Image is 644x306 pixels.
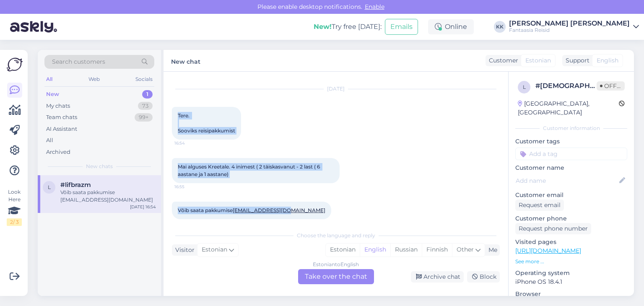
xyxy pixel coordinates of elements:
[515,200,564,211] div: Request email
[298,269,374,284] div: Take over the chat
[518,99,619,117] div: [GEOGRAPHIC_DATA], [GEOGRAPHIC_DATA]
[7,57,23,73] img: Askly Logo
[516,176,618,185] input: Add name
[523,84,526,90] span: l
[597,56,618,65] span: English
[135,113,153,122] div: 99+
[178,163,321,177] span: Mai alguses Kreetale. 4 inimest ( 2 täiskasvanut - 2 last ( 6 aastane ja 1 aastane)
[509,20,630,27] div: [PERSON_NAME] [PERSON_NAME]
[174,140,206,146] span: 16:54
[233,207,325,213] a: [EMAIL_ADDRESS][DOMAIN_NAME]
[360,244,390,256] div: English
[172,246,195,254] div: Visitor
[130,204,156,210] div: [DATE] 16:54
[515,269,627,277] p: Operating system
[314,22,382,32] div: Try free [DATE]:
[411,271,464,283] div: Archive chat
[509,27,630,34] div: Fantaasia Reisid
[515,191,627,200] p: Customer email
[171,55,200,66] label: New chat
[172,85,500,93] div: [DATE]
[515,124,627,132] div: Customer information
[202,245,227,254] span: Estonian
[46,90,59,99] div: New
[515,148,627,160] input: Add a tag
[46,148,70,156] div: Archived
[515,258,627,265] p: See more ...
[515,223,591,234] div: Request phone number
[515,214,627,223] p: Customer phone
[515,137,627,146] p: Customer tags
[428,19,474,34] div: Online
[134,74,154,85] div: Socials
[562,56,589,65] div: Support
[509,20,639,34] a: [PERSON_NAME] [PERSON_NAME]Fantaasia Reisid
[142,90,153,99] div: 1
[7,218,22,226] div: 2 / 3
[422,244,452,256] div: Finnish
[467,271,500,283] div: Block
[597,81,625,91] span: Offline
[52,57,105,66] span: Search customers
[48,184,51,190] span: l
[362,3,387,10] span: Enable
[515,238,627,246] p: Visited pages
[178,207,325,213] span: Võib saata pakkumise
[486,56,518,65] div: Customer
[87,74,101,85] div: Web
[515,163,627,172] p: Customer name
[60,181,91,189] span: #lifbrazm
[138,102,153,110] div: 73
[44,74,54,85] div: All
[172,232,500,239] div: Choose the language and reply
[46,102,70,110] div: My chats
[46,125,77,133] div: AI Assistant
[535,81,597,91] div: # [DEMOGRAPHIC_DATA]
[494,21,506,33] div: KK
[60,189,156,204] div: Võib saata pakkumise [EMAIL_ADDRESS][DOMAIN_NAME]
[314,23,332,31] b: New!
[485,246,497,254] div: Me
[313,261,359,268] div: Estonian to English
[385,19,418,35] button: Emails
[178,112,235,134] span: Tere. Sooviks reisipakkumist
[7,188,22,226] div: Look Here
[326,244,360,256] div: Estonian
[46,136,53,145] div: All
[86,163,113,170] span: New chats
[515,277,627,286] p: iPhone OS 18.4.1
[174,184,206,190] span: 16:55
[525,56,551,65] span: Estonian
[457,246,474,253] span: Other
[390,244,422,256] div: Russian
[515,290,627,298] p: Browser
[515,247,581,254] a: [URL][DOMAIN_NAME]
[46,113,77,122] div: Team chats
